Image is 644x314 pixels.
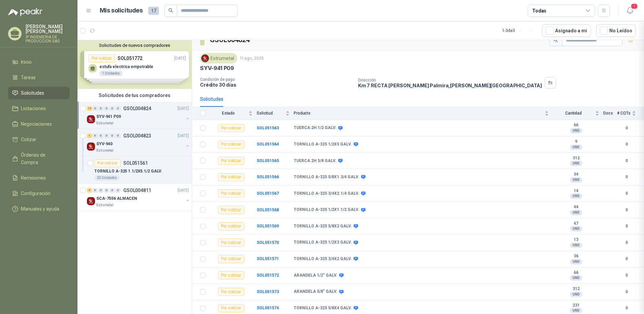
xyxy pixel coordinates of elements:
[8,149,69,169] a: Órdenes de Compra
[631,3,638,9] span: 1
[8,8,42,16] img: Logo peakr
[168,8,173,13] span: search
[8,171,69,184] a: Remisiones
[21,190,51,197] span: Configuración
[26,24,69,34] p: [PERSON_NAME] [PERSON_NAME]
[8,71,69,84] a: Tareas
[8,133,69,146] a: Cotizar
[21,151,63,166] span: Órdenes de Compra
[8,202,69,215] a: Manuales y ayuda
[21,74,36,81] span: Tareas
[26,35,69,43] p: IP INGENIERIA DE PRODUCCION SAS
[8,87,69,99] a: Solicitudes
[21,205,59,213] span: Manuales y ayuda
[8,102,69,115] a: Licitaciones
[8,56,69,68] a: Inicio
[21,105,46,112] span: Licitaciones
[8,118,69,130] a: Negociaciones
[624,5,636,17] button: 1
[21,89,44,97] span: Solicitudes
[532,7,546,14] div: Todas
[21,120,52,128] span: Negociaciones
[8,187,69,200] a: Configuración
[21,58,32,66] span: Inicio
[21,174,46,182] span: Remisiones
[21,136,36,143] span: Cotizar
[148,7,159,15] span: 17
[100,6,143,15] h1: Mis solicitudes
